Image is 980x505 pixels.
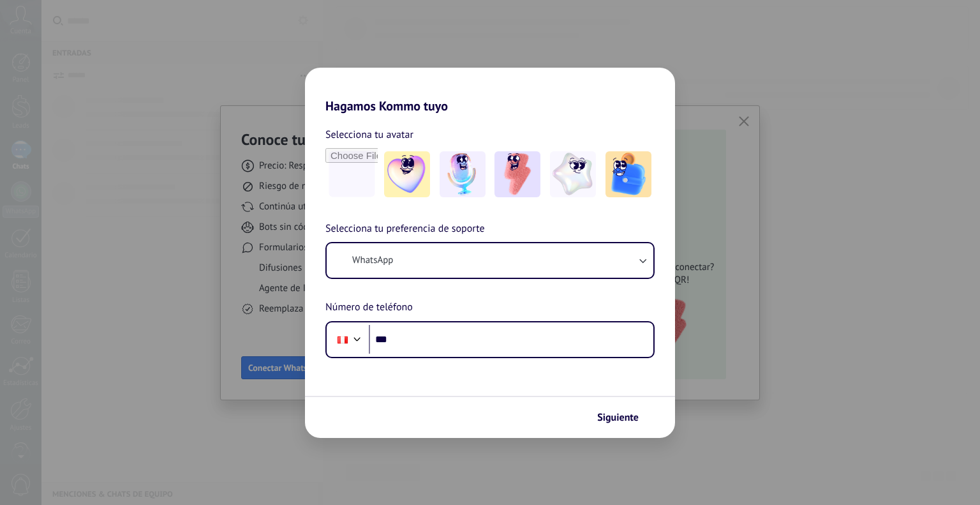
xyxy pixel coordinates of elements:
div: Peru: + 51 [330,326,355,353]
img: -3.jpeg [494,151,540,197]
img: -4.jpeg [550,151,596,197]
h2: Hagamos Kommo tuyo [305,68,675,114]
span: Selecciona tu avatar [325,126,413,143]
span: Selecciona tu preferencia de soporte [325,221,485,237]
button: Siguiente [591,407,656,428]
span: Siguiente [597,413,639,422]
span: Número de teléfono [325,299,413,316]
span: WhatsApp [352,254,393,267]
img: -2.jpeg [440,151,486,197]
img: -1.jpeg [384,151,430,197]
button: WhatsApp [327,243,653,278]
img: -5.jpeg [605,151,651,197]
